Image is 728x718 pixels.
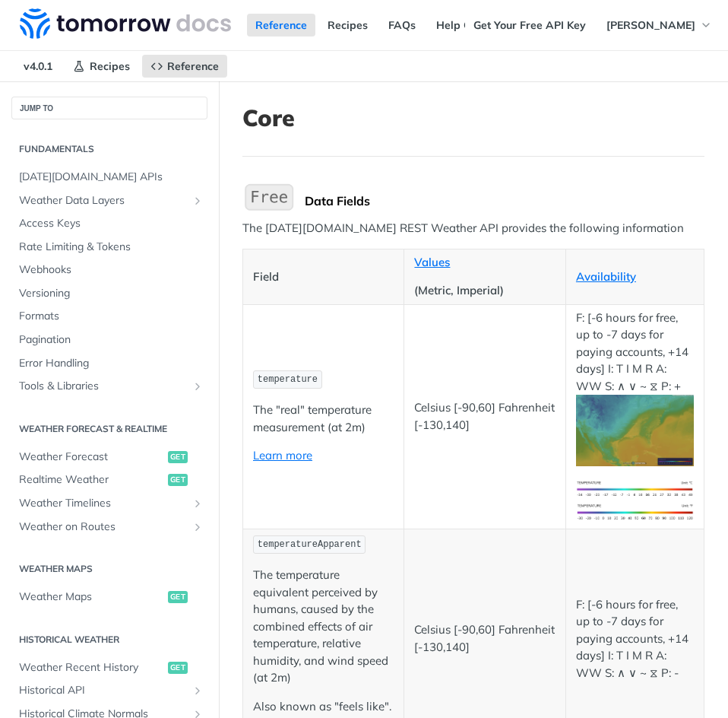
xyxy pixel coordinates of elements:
span: Weather Forecast [19,450,164,465]
button: JUMP TO [11,97,207,119]
span: Expand image [576,481,694,495]
a: Weather Data LayersShow subpages for Weather Data Layers [11,189,207,212]
span: [PERSON_NAME] [606,18,695,32]
code: temperatureApparent [253,535,366,554]
p: Also known as "feels like". [253,698,394,716]
code: temperature [253,370,322,389]
p: Celsius [-90,60] Fahrenheit [-130,140] [414,621,555,656]
span: Rate Limiting & Tokens [19,240,204,255]
p: The [DATE][DOMAIN_NAME] REST Weather API provides the following information [242,220,704,237]
div: Data Fields [305,193,704,208]
span: get [168,451,188,463]
p: F: [-6 hours for free, up to -7 days for paying accounts, +14 days] I: T I M R A: WW S: ∧ ∨ ~ ⧖ P: - [576,596,694,682]
a: Help Center [428,14,506,37]
a: Realtime Weatherget [11,469,207,491]
span: Weather Timelines [19,496,188,511]
button: Show subpages for Weather Timelines [191,497,204,510]
h2: Weather Forecast & realtime [11,422,207,436]
span: Weather Recent History [19,660,164,675]
span: Weather on Routes [19,519,188,535]
a: Values [414,255,450,269]
a: Reference [142,55,227,78]
a: Availability [576,269,636,284]
p: Field [253,268,394,286]
a: Webhooks [11,259,207,281]
span: Error Handling [19,356,204,371]
span: Weather Maps [19,589,164,605]
p: F: [-6 hours for free, up to -7 days for paying accounts, +14 days] I: T I M R A: WW S: ∧ ∨ ~ ⧖ P: + [576,310,694,466]
span: Tools & Libraries [19,379,188,394]
span: Reference [167,59,219,73]
span: Historical API [19,683,188,698]
h2: Historical Weather [11,633,207,647]
span: [DATE][DOMAIN_NAME] APIs [19,170,204,185]
a: Reference [247,14,315,37]
p: Celsius [-90,60] Fahrenheit [-130,140] [414,399,555,434]
span: get [168,591,188,603]
a: FAQs [380,14,424,37]
span: v4.0.1 [15,55,61,78]
button: Show subpages for Historical API [191,685,204,697]
span: Weather Data Layers [19,193,188,208]
span: Access Keys [19,216,204,231]
p: The temperature equivalent perceived by humans, caused by the combined effects of air temperature... [253,567,394,687]
span: Expand image [576,422,694,437]
span: Realtime Weather [19,472,164,488]
a: Weather Mapsget [11,586,207,608]
img: Tomorrow.io Weather API Docs [20,8,231,39]
a: Learn more [253,448,312,462]
p: (Metric, Imperial) [414,282,555,300]
button: [PERSON_NAME] [598,14,720,37]
button: Show subpages for Weather on Routes [191,521,204,533]
h2: Fundamentals [11,142,207,156]
a: Weather Recent Historyget [11,656,207,679]
h1: Core [242,104,704,132]
h2: Weather Maps [11,562,207,576]
p: The "real" temperature measurement (at 2m) [253,402,394,436]
a: Weather Forecastget [11,446,207,469]
a: Formats [11,305,207,328]
a: Recipes [319,14,376,37]
span: get [168,662,188,674]
a: Versioning [11,282,207,305]
span: Formats [19,309,204,324]
a: Historical APIShow subpages for Historical API [11,679,207,702]
a: Access Keys [11,212,207,235]
button: Show subpages for Tools & Libraries [191,380,204,392]
a: Pagination [11,329,207,351]
span: Versioning [19,286,204,301]
a: [DATE][DOMAIN_NAME] APIs [11,166,207,189]
a: Error Handling [11,352,207,375]
a: Recipes [65,55,138,78]
a: Weather on RoutesShow subpages for Weather on Routes [11,516,207,538]
a: Get Your Free API Key [465,14,594,37]
span: Pagination [19,332,204,348]
span: get [168,474,188,486]
span: Webhooks [19,262,204,278]
span: Recipes [90,59,130,73]
button: Show subpages for Weather Data Layers [191,195,204,207]
a: Weather TimelinesShow subpages for Weather Timelines [11,492,207,515]
span: Expand image [576,504,694,518]
a: Rate Limiting & Tokens [11,236,207,259]
a: Tools & LibrariesShow subpages for Tools & Libraries [11,375,207,398]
